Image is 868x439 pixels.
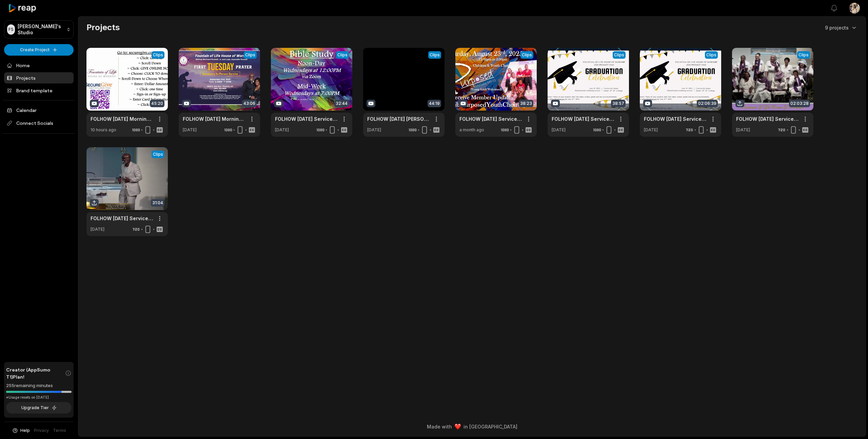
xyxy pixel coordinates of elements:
[91,215,153,222] a: FOLHOW [DATE] Service, _Portrait of a Godly Mother_ 1 Kings 3_16-28 _ 5_11_25
[183,115,245,122] a: FOLHOW [DATE] Morning Service [DATE]
[18,23,64,36] p: [PERSON_NAME]'s Studio
[455,424,461,430] img: heart emoji
[7,24,15,35] div: FS
[86,22,120,33] h2: Projects
[275,115,337,122] a: FOLHOW [DATE] Service "Rejoicing While Suffering" Pt. 3 Romans 5:1-5 | [PERSON_NAME] [PERSON_NAME]
[825,24,857,31] button: 9 projects
[4,117,74,129] span: Connect Socials
[53,427,66,434] a: Terms
[552,115,614,122] a: FOLHOW [DATE] Service [DATE]
[4,104,74,116] a: Calendar
[367,115,430,122] a: FOLHOW [DATE] [PERSON_NAME] [PERSON_NAME]
[84,423,860,430] div: Made with in [GEOGRAPHIC_DATA]
[34,427,49,434] a: Privacy
[4,85,74,96] a: Brand template
[12,427,30,434] button: Help
[6,395,72,400] div: *Usage resets on [DATE]
[459,115,522,122] a: FOLHOW [DATE] Service "Rejoicing While Suffering" 1 [PERSON_NAME] 1:6-7 | [DATE]
[644,115,706,122] a: FOLHOW [DATE] Service [DATE]
[4,72,74,83] a: Projects
[736,115,798,122] a: FOLHOW [DATE] Service, _Portrait of a Godly Mother_ 1 Kings 3_16-28 _ 5_11_25
[4,60,74,71] a: Home
[91,115,153,122] a: FOLHOW [DATE] Morning Service [DATE]
[20,427,30,434] span: Help
[6,382,72,389] div: 255 remaining minutes
[4,44,74,56] button: Create Project
[6,366,65,380] span: Creator (AppSumo T1) Plan!
[6,402,72,414] button: Upgrade Tier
